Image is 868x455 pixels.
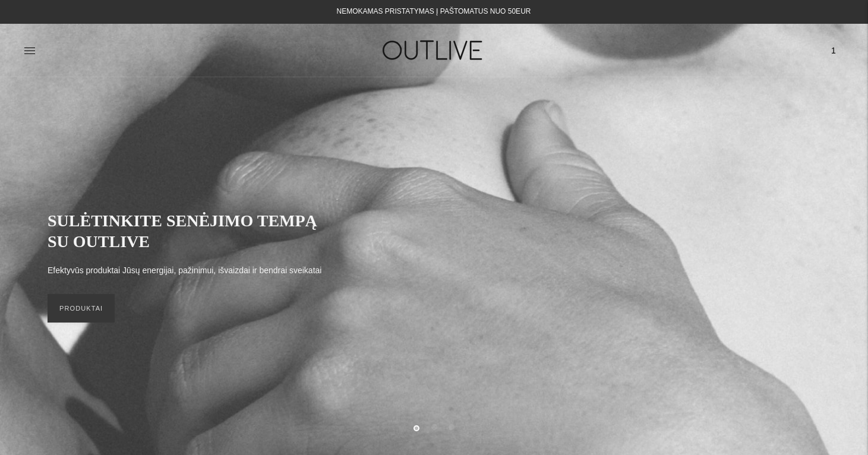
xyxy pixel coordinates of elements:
span: 1 [825,42,842,59]
a: 1 [823,37,844,64]
img: OUTLIVE [359,30,508,71]
div: NEMOKAMAS PRISTATYMAS Į PAŠTOMATUS NUO 50EUR [337,5,531,19]
p: Efektyvūs produktai Jūsų energijai, pažinimui, išvaizdai ir bendrai sveikatai [48,264,321,278]
button: Move carousel to slide 1 [414,425,419,431]
h2: SULĖTINKITE SENĖJIMO TEMPĄ SU OUTLIVE [48,210,333,252]
button: Move carousel to slide 2 [431,424,437,430]
a: PRODUKTAI [48,294,115,323]
button: Move carousel to slide 3 [449,424,454,430]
